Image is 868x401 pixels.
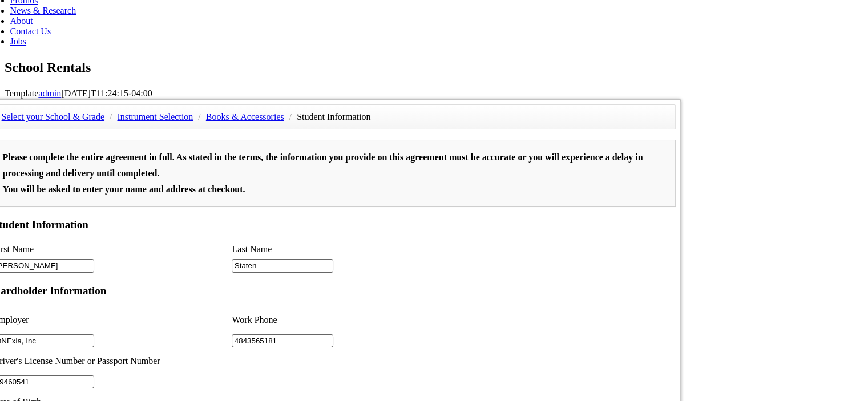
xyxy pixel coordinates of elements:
[10,16,33,26] a: About
[297,109,370,125] li: Student Information
[10,26,51,36] a: Contact Us
[38,88,61,98] a: admin
[232,307,471,333] li: Work Phone
[2,112,104,121] a: Select your School & Grade
[10,37,26,46] a: Jobs
[206,112,284,121] a: Books & Accessories
[107,112,115,121] span: /
[95,2,126,15] input: Page
[5,88,38,98] span: Template
[117,112,193,121] a: Instrument Selection
[61,88,152,98] span: [DATE]T11:24:15-04:00
[325,3,406,15] select: Zoom
[10,6,76,15] a: News & Research
[126,3,143,15] span: of 2
[195,112,203,121] span: /
[286,112,294,121] span: /
[232,241,471,257] li: Last Name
